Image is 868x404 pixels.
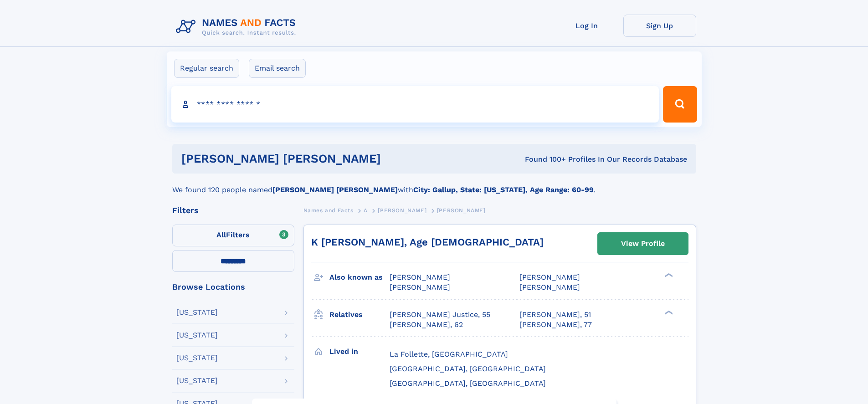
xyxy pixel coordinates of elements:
div: [US_STATE] [176,309,218,316]
span: [PERSON_NAME] [378,207,426,214]
span: [PERSON_NAME] [519,273,580,281]
a: [PERSON_NAME] [378,205,426,216]
label: Filters [172,225,294,246]
span: [GEOGRAPHIC_DATA], [GEOGRAPHIC_DATA] [390,364,546,373]
a: View Profile [598,233,688,255]
span: La Follette, [GEOGRAPHIC_DATA] [390,350,508,358]
div: We found 120 people named with . [172,174,696,195]
span: [PERSON_NAME] [437,207,486,214]
input: search input [171,86,659,123]
a: A [364,205,368,216]
a: Log In [550,15,623,37]
a: Names and Facts [303,205,354,216]
label: Email search [249,59,306,78]
a: K [PERSON_NAME], Age [DEMOGRAPHIC_DATA] [311,236,544,248]
div: ❯ [663,309,673,315]
b: City: Gallup, State: [US_STATE], Age Range: 60-99 [413,185,594,194]
h3: Relatives [329,307,390,322]
div: Browse Locations [172,283,294,291]
a: [PERSON_NAME] Justice, 55 [390,310,490,320]
div: [US_STATE] [176,332,218,339]
div: [US_STATE] [176,354,218,362]
div: Found 100+ Profiles In Our Records Database [453,154,687,164]
h1: [PERSON_NAME] [PERSON_NAME] [181,153,453,164]
span: A [364,207,368,214]
span: [GEOGRAPHIC_DATA], [GEOGRAPHIC_DATA] [390,379,546,388]
span: [PERSON_NAME] [390,273,450,281]
h3: Lived in [329,344,390,359]
a: [PERSON_NAME], 62 [390,320,463,330]
a: [PERSON_NAME], 77 [519,320,592,330]
div: ❯ [663,272,673,278]
span: [PERSON_NAME] [390,283,450,291]
button: Search Button [663,86,697,123]
div: View Profile [621,233,665,254]
div: [US_STATE] [176,377,218,384]
span: [PERSON_NAME] [519,283,580,291]
a: [PERSON_NAME], 51 [519,310,591,320]
img: Logo Names and Facts [172,15,303,39]
b: [PERSON_NAME] [PERSON_NAME] [272,185,398,194]
span: All [216,230,226,239]
div: Filters [172,206,294,215]
h3: Also known as [329,270,390,285]
label: Regular search [174,59,239,78]
a: Sign Up [623,15,696,37]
